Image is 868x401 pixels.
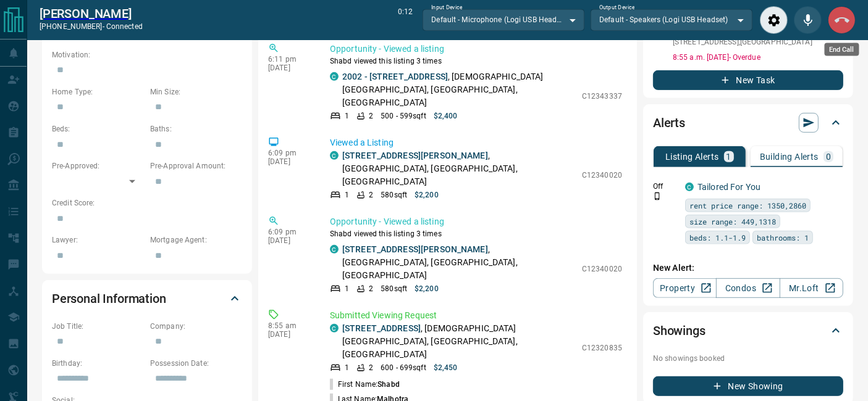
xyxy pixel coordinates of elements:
[369,362,373,373] p: 2
[330,136,622,149] p: Viewed a Listing
[653,376,843,396] button: New Showing
[591,9,752,30] div: Default - Speakers (Logi USB Headset)
[52,358,144,369] p: Birthday:
[342,244,488,254] a: [STREET_ADDRESS][PERSON_NAME]
[52,123,144,134] p: Beds:
[653,108,843,138] div: Alerts
[582,91,622,102] p: C12343337
[150,234,242,246] p: Mortgage Agent:
[653,181,678,192] p: Off
[342,149,576,188] p: , [GEOGRAPHIC_DATA], [GEOGRAPHIC_DATA], [GEOGRAPHIC_DATA]
[150,358,242,369] p: Possession Date:
[653,321,706,341] h2: Showings
[342,243,576,282] p: , [GEOGRAPHIC_DATA], [GEOGRAPHIC_DATA], [GEOGRAPHIC_DATA]
[342,323,421,333] a: [STREET_ADDRESS]
[52,289,166,308] h2: Personal Information
[330,324,339,333] div: condos.ca
[582,263,622,275] p: C12340020
[431,4,463,12] label: Input Device
[685,183,694,191] div: condos.ca
[653,192,662,200] svg: Push Notification Only
[342,72,448,81] a: 2002 - [STREET_ADDRESS]
[345,189,349,200] p: 1
[150,86,242,97] p: Min Size:
[52,160,144,172] p: Pre-Approved:
[330,379,400,390] p: First Name:
[268,330,311,339] p: [DATE]
[268,64,311,72] p: [DATE]
[369,189,373,200] p: 2
[268,228,311,236] p: 6:09 pm
[330,43,622,56] p: Opportunity - Viewed a listing
[52,284,242,313] div: Personal Information
[434,110,458,122] p: $2,400
[345,283,349,294] p: 1
[434,362,458,373] p: $2,450
[342,322,576,361] p: , [DEMOGRAPHIC_DATA][GEOGRAPHIC_DATA], [GEOGRAPHIC_DATA], [GEOGRAPHIC_DATA]
[330,215,622,228] p: Opportunity - Viewed a listing
[369,110,373,122] p: 2
[653,113,685,133] h2: Alerts
[52,49,242,60] p: Motivation:
[40,6,143,21] a: [PERSON_NAME]
[268,321,311,330] p: 8:55 am
[377,380,400,389] span: Shabd
[415,283,439,294] p: $2,200
[345,362,349,373] p: 1
[381,362,426,373] p: 600 - 699 sqft
[268,149,311,157] p: 6:09 pm
[268,157,311,166] p: [DATE]
[330,309,622,322] p: Submitted Viewing Request
[757,231,809,244] span: bathrooms: 1
[345,110,349,122] p: 1
[760,6,788,34] div: Audio Settings
[40,21,143,32] p: [PHONE_NUMBER] -
[330,151,339,160] div: condos.ca
[582,342,622,353] p: C12320835
[52,321,144,332] p: Job Title:
[826,152,831,161] p: 0
[268,236,311,245] p: [DATE]
[330,72,339,81] div: condos.ca
[653,70,843,90] button: New Task
[653,278,717,298] a: Property
[106,22,143,31] span: connected
[415,189,439,200] p: $2,200
[653,262,843,275] p: New Alert:
[369,283,373,294] p: 2
[330,56,622,67] p: Shabd viewed this listing 3 times
[794,6,822,34] div: Mute
[825,43,859,56] div: End Call
[780,278,843,298] a: Mr.Loft
[150,321,242,332] p: Company:
[342,151,488,160] a: [STREET_ADDRESS][PERSON_NAME]
[52,197,242,209] p: Credit Score:
[52,86,144,97] p: Home Type:
[689,215,776,228] span: size range: 449,1318
[423,9,584,30] div: Default - Microphone (Logi USB Headset)
[582,170,622,181] p: C12340020
[268,55,311,64] p: 6:11 pm
[330,245,339,254] div: condos.ca
[689,231,746,244] span: beds: 1.1-1.9
[653,353,843,364] p: No showings booked
[673,36,812,48] p: [STREET_ADDRESS] , [GEOGRAPHIC_DATA]
[342,70,576,109] p: , [DEMOGRAPHIC_DATA][GEOGRAPHIC_DATA], [GEOGRAPHIC_DATA], [GEOGRAPHIC_DATA]
[653,316,843,345] div: Showings
[150,123,242,134] p: Baths:
[330,228,622,239] p: Shabd viewed this listing 3 times
[381,283,407,294] p: 580 sqft
[673,52,843,63] p: 8:55 a.m. [DATE] - Overdue
[381,110,426,122] p: 500 - 599 sqft
[398,6,413,34] p: 0:12
[150,160,242,172] p: Pre-Approval Amount:
[716,278,780,298] a: Condos
[665,152,719,161] p: Listing Alerts
[381,189,407,200] p: 580 sqft
[599,4,634,12] label: Output Device
[697,182,761,192] a: Tailored For You
[52,234,144,246] p: Lawyer:
[727,152,731,161] p: 1
[828,6,856,34] div: End Call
